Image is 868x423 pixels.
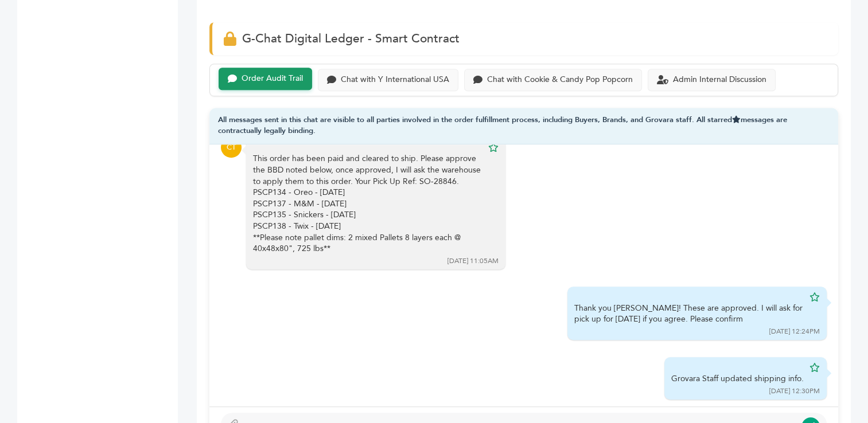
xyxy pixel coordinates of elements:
[242,74,303,84] div: Order Audit Trail
[574,303,804,325] div: Thank you [PERSON_NAME]! These are approved. I will ask for pick up for [DATE] if you agree. Plea...
[671,373,804,385] div: Grovara Staff updated shipping info.
[242,30,460,47] span: G-Chat Digital Ledger - Smart Contract
[673,75,766,85] div: Admin Internal Discussion
[253,187,482,198] div: PSCP134 - Oreo - [DATE]
[253,221,482,232] div: PSCP138 - Twix - [DATE]
[221,137,242,158] div: CT
[209,108,838,144] div: All messages sent in this chat are visible to all parties involved in the order fulfillment proce...
[447,256,499,266] div: [DATE] 11:05AM
[253,232,482,254] div: **Please note pallet dims: 2 mixed Pallets 8 layers each @ 40x48x80", 725 lbs**
[769,386,820,396] div: [DATE] 12:30PM
[253,209,482,221] div: PSCP135 - Snickers - [DATE]
[253,198,482,210] div: PSCP137 - M&M - [DATE]
[253,153,482,254] div: This order has been paid and cleared to ship. Please approve the BBD noted below, once approved, ...
[341,75,449,85] div: Chat with Y International USA
[487,75,633,85] div: Chat with Cookie & Candy Pop Popcorn
[769,327,820,336] div: [DATE] 12:24PM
